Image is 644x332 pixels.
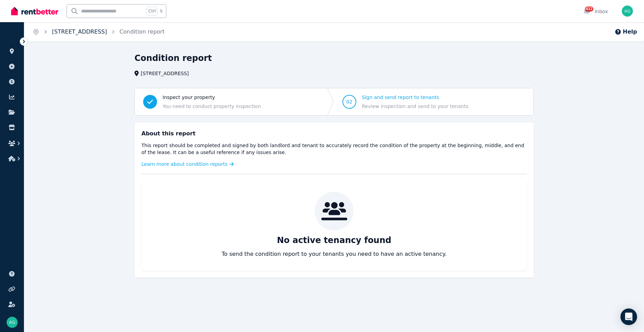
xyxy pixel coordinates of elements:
img: Barclay [7,317,18,328]
nav: Breadcrumb [24,22,173,42]
p: No active tenancy found [277,235,391,246]
div: Inbox [584,8,608,15]
p: About this report [141,129,195,138]
span: Ctrl [147,7,157,16]
img: Barclay [622,6,633,17]
span: [STREET_ADDRESS] [141,70,189,77]
span: k [160,8,163,14]
button: Help [615,28,637,36]
p: To send the condition report to your tenants you need to have an active tenancy. [221,250,446,258]
a: Learn more about condition reports [141,161,234,168]
span: Learn more about condition reports [141,161,227,168]
h1: Condition report [134,53,212,64]
a: [STREET_ADDRESS] [52,28,107,35]
span: Sign and send report to tenants [362,94,468,101]
p: This report should be completed and signed by both landlord and tenant to accurately record the c... [141,142,527,156]
span: You need to conduct property inspection [163,103,261,110]
span: Review inspection and send to your tenants [362,103,468,110]
a: Condition report [120,28,165,35]
div: Open Intercom Messenger [620,308,637,325]
span: 02 [346,98,353,105]
img: RentBetter [11,6,58,16]
span: 432 [585,7,593,11]
nav: Progress [134,88,534,116]
span: Inspect your property [163,94,261,101]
